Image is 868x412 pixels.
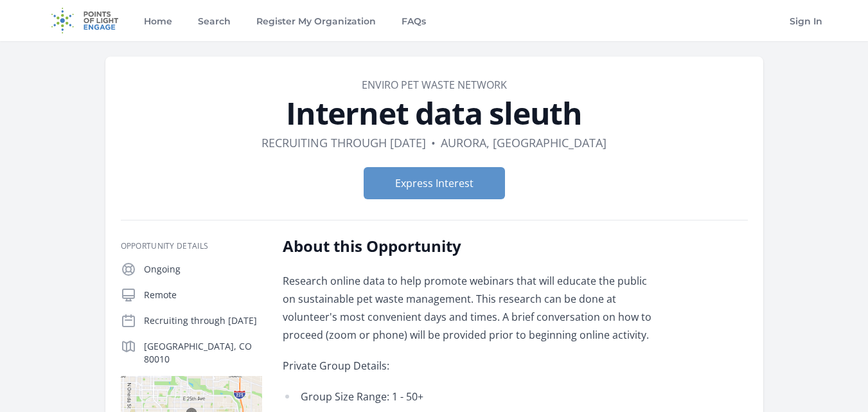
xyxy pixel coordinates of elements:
p: Research online data to help promote webinars that will educate the public on sustainable pet was... [283,272,659,344]
h1: Internet data sleuth [121,98,748,129]
dd: Aurora, [GEOGRAPHIC_DATA] [441,134,607,152]
h3: Opportunity Details [121,241,262,251]
li: Group Size Range: 1 - 50+ [283,388,659,406]
div: • [431,134,436,152]
p: Recruiting through [DATE] [144,314,262,327]
p: Private Group Details: [283,357,659,375]
h2: About this Opportunity [283,236,659,256]
a: ENVIRO PET WASTE NETWORK [362,78,507,92]
p: Ongoing [144,263,262,276]
p: [GEOGRAPHIC_DATA], CO 80010 [144,340,262,366]
p: Remote [144,289,262,301]
dd: Recruiting through [DATE] [261,134,426,152]
button: Express Interest [364,167,505,199]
